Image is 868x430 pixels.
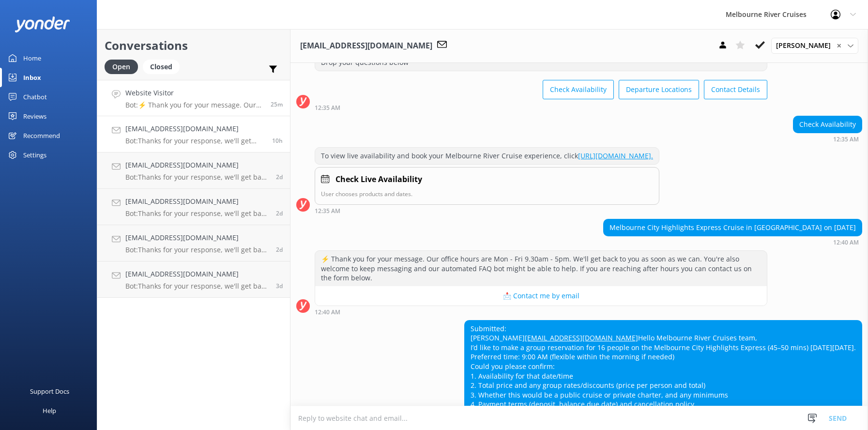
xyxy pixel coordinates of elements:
[97,80,290,116] a: Website VisitorBot:⚡ Thank you for your message. Our office hours are Mon - Fri 9.30am - 5pm. We'...
[105,60,138,74] div: Open
[105,36,283,55] h2: Conversations
[125,173,269,182] p: Bot: Thanks for your response, we'll get back to you as soon as we can during opening hours.
[143,61,184,72] a: Closed
[125,101,263,109] p: Bot: ⚡ Thank you for your message. Our office hours are Mon - Fri 9.30am - 5pm. We'll get back to...
[125,196,269,207] h4: [EMAIL_ADDRESS][DOMAIN_NAME]
[125,232,269,243] h4: [EMAIL_ADDRESS][DOMAIN_NAME]
[793,116,862,133] div: Check Availability
[833,137,859,142] strong: 12:35 AM
[43,401,56,420] div: Help
[604,219,862,236] div: Melbourne City Highlights Express Cruise in [GEOGRAPHIC_DATA] on [DATE]
[276,246,283,254] span: Sep 12 2025 11:57am (UTC +10:00) Australia/Sydney
[30,382,69,401] div: Support Docs
[23,48,41,68] div: Home
[272,137,283,145] span: Sep 15 2025 12:47am (UTC +10:00) Australia/Sydney
[125,209,269,218] p: Bot: Thanks for your response, we'll get back to you as soon as we can during opening hours.
[321,189,653,199] p: User chooses products and dates.
[276,209,283,217] span: Sep 12 2025 04:37pm (UTC +10:00) Australia/Sydney
[315,308,767,315] div: Sep 15 2025 12:40am (UTC +10:00) Australia/Sydney
[125,88,263,98] h4: Website Visitor
[300,40,432,52] h3: [EMAIL_ADDRESS][DOMAIN_NAME]
[833,240,859,246] strong: 12:40 AM
[97,189,290,225] a: [EMAIL_ADDRESS][DOMAIN_NAME]Bot:Thanks for your response, we'll get back to you as soon as we can...
[276,282,283,290] span: Sep 11 2025 06:24pm (UTC +10:00) Australia/Sydney
[315,104,767,111] div: Sep 15 2025 12:35am (UTC +10:00) Australia/Sydney
[23,107,46,126] div: Reviews
[525,333,638,342] a: [EMAIL_ADDRESS][DOMAIN_NAME]
[315,207,659,214] div: Sep 15 2025 12:35am (UTC +10:00) Australia/Sydney
[125,246,269,254] p: Bot: Thanks for your response, we'll get back to you as soon as we can during opening hours.
[23,87,47,107] div: Chatbot
[315,309,340,315] strong: 12:40 AM
[619,80,699,99] button: Departure Locations
[335,173,422,186] h4: Check Live Availability
[97,261,290,298] a: [EMAIL_ADDRESS][DOMAIN_NAME]Bot:Thanks for your response, we'll get back to you as soon as we can...
[315,148,659,164] div: To view live availability and book your Melbourne River Cruise experience, click
[23,126,60,145] div: Recommend
[543,80,614,99] button: Check Availability
[23,68,41,87] div: Inbox
[125,137,265,145] p: Bot: Thanks for your response, we'll get back to you as soon as we can during opening hours.
[125,160,269,170] h4: [EMAIL_ADDRESS][DOMAIN_NAME]
[578,151,653,160] a: [URL][DOMAIN_NAME].
[23,145,46,165] div: Settings
[97,116,290,153] a: [EMAIL_ADDRESS][DOMAIN_NAME]Bot:Thanks for your response, we'll get back to you as soon as we can...
[143,60,180,74] div: Closed
[125,282,269,291] p: Bot: Thanks for your response, we'll get back to you as soon as we can during opening hours.
[97,225,290,261] a: [EMAIL_ADDRESS][DOMAIN_NAME]Bot:Thanks for your response, we'll get back to you as soon as we can...
[771,38,858,53] div: Assign User
[315,286,767,306] button: 📩 Contact me by email
[15,16,70,32] img: yonder-white-logo.png
[276,173,283,181] span: Sep 12 2025 05:14pm (UTC +10:00) Australia/Sydney
[837,41,841,50] span: ✕
[793,136,862,142] div: Sep 15 2025 12:35am (UTC +10:00) Australia/Sydney
[271,100,283,108] span: Sep 15 2025 11:14am (UTC +10:00) Australia/Sydney
[315,251,767,286] div: ⚡ Thank you for your message. Our office hours are Mon - Fri 9.30am - 5pm. We'll get back to you ...
[704,80,767,99] button: Contact Details
[776,40,837,51] span: [PERSON_NAME]
[603,239,862,246] div: Sep 15 2025 12:40am (UTC +10:00) Australia/Sydney
[125,123,265,134] h4: [EMAIL_ADDRESS][DOMAIN_NAME]
[315,208,340,214] strong: 12:35 AM
[105,61,143,72] a: Open
[315,105,340,111] strong: 12:35 AM
[97,153,290,189] a: [EMAIL_ADDRESS][DOMAIN_NAME]Bot:Thanks for your response, we'll get back to you as soon as we can...
[125,269,269,279] h4: [EMAIL_ADDRESS][DOMAIN_NAME]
